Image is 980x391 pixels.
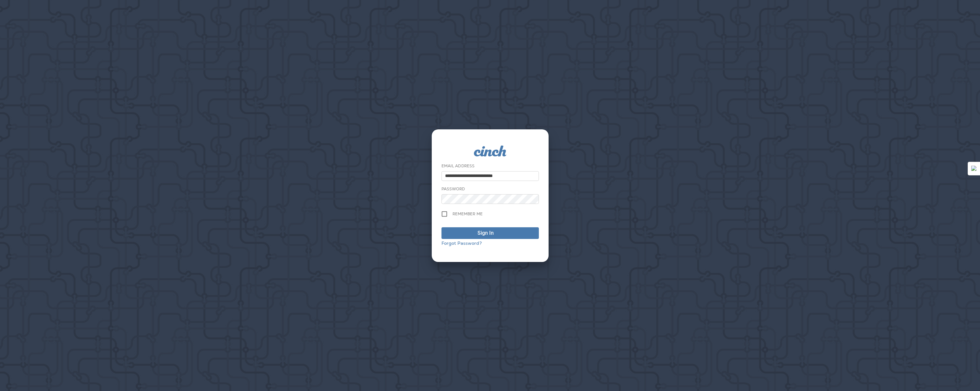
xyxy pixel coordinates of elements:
a: Forgot Password? [441,240,482,246]
button: Sign In [441,227,539,239]
label: Password [441,186,465,192]
div: Sign In [478,229,494,237]
label: Email Address [441,163,475,169]
img: Detect Auto [971,166,977,172]
span: Remember me [453,211,483,217]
